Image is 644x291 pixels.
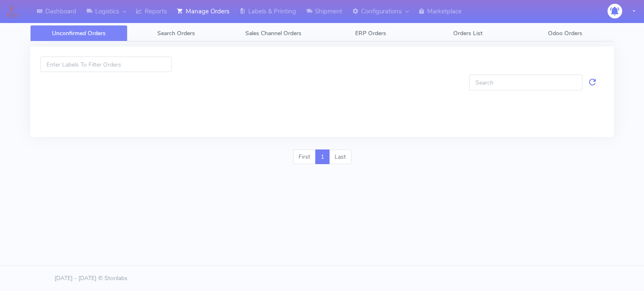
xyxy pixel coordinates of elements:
[157,29,195,37] span: Search Orders
[548,29,582,37] span: Odoo Orders
[469,75,582,90] input: Search
[40,57,172,72] input: Enter Labels To Filter Orders
[245,29,301,37] span: Sales Channel Orders
[30,25,614,41] ul: Tabs
[315,149,330,165] a: 1
[355,29,386,37] span: ERP Orders
[453,29,483,37] span: Orders List
[52,29,106,37] span: Unconfirmed Orders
